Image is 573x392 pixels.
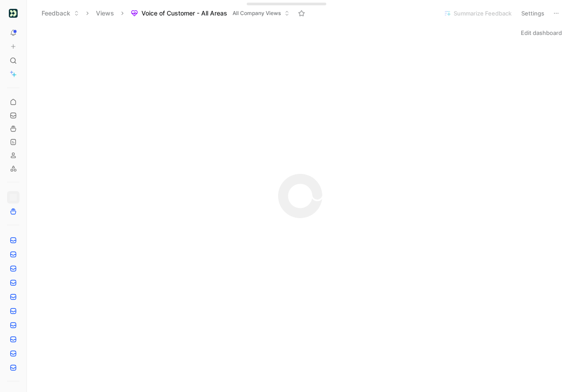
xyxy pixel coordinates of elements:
[517,7,548,19] button: Settings
[92,7,118,20] button: Views
[517,27,566,39] button: Edit dashboard
[233,9,281,18] span: All Company Views
[7,7,19,19] button: Customer.io
[38,7,83,20] button: Feedback
[141,9,227,18] span: Voice of Customer - All Areas
[127,7,294,20] button: Voice of Customer - All AreasAll Company Views
[440,7,516,19] button: Summarize Feedback
[9,9,18,18] img: Customer.io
